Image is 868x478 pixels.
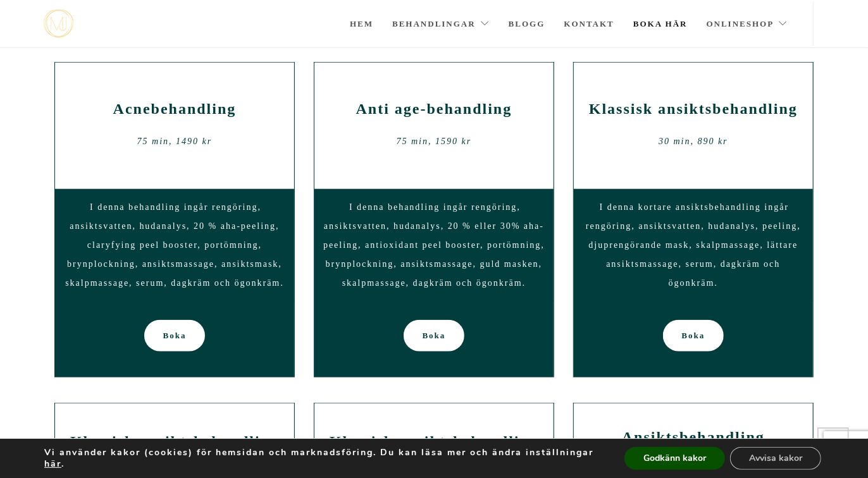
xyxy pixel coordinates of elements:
[44,447,596,470] p: Vi använder kakor (cookies) för hemsidan och marknadsföring. Du kan läsa mer och ändra inställnin...
[586,202,801,288] span: I denna kortare ansiktsbehandling ingår rengöring, ansiktsvatten, hudanalys, peeling, djuprengöra...
[509,2,545,46] a: Blogg
[44,9,73,38] a: mjstudio mjstudio mjstudio
[423,320,446,352] span: Boka
[163,320,187,352] span: Boka
[350,2,373,46] a: Hem
[323,202,545,288] span: I denna behandling ingår rengöring, ansiktsvatten, hudanalys, 20 % eller 30% aha- peeling, antiox...
[324,101,544,118] h2: Anti age-behandling
[65,202,284,288] span: I denna behandling ingår rengöring, ansiktsvatten, hudanalys, 20 % aha-peeling, claryfying peel b...
[564,2,614,46] a: Kontakt
[65,132,285,151] div: 75 min, 1490 kr
[44,458,61,470] button: här
[624,447,725,470] button: Godkänn kakor
[65,101,285,118] h2: Acnebehandling
[663,320,724,352] a: Boka
[583,101,803,118] h2: Klassisk ansiktsbehandling
[44,9,73,38] img: mjstudio
[324,132,544,151] div: 75 min, 1590 kr
[633,2,688,46] a: Boka här
[324,433,544,467] h2: Klassisk ansiktsbehandling 75 min
[730,447,821,470] button: Avvisa kakor
[583,132,803,151] div: 30 min, 890 kr
[144,320,206,352] a: Boka
[404,320,465,352] a: Boka
[707,2,788,46] a: Onlineshop
[65,433,285,467] h2: Klassisk ansiktsbehandling 60 min
[682,320,705,352] span: Boka
[392,2,490,46] a: Behandlingar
